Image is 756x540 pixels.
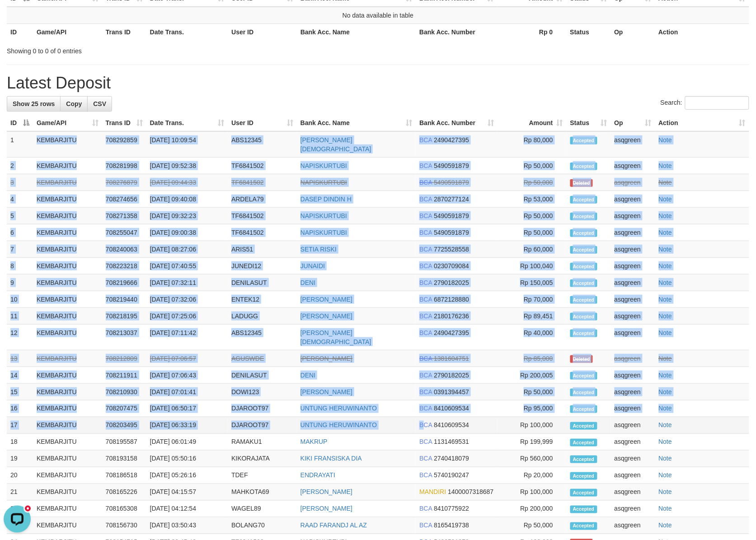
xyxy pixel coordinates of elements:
[7,484,33,501] td: 21
[301,329,371,345] a: [PERSON_NAME][DEMOGRAPHIC_DATA]
[102,275,146,291] td: 708219666
[570,263,597,270] span: Accepted
[146,384,228,400] td: [DATE] 07:01:41
[570,472,597,480] span: Accepted
[7,191,33,208] td: 4
[498,208,567,224] td: Rp 50,000
[659,279,672,286] a: Note
[146,417,228,434] td: [DATE] 06:33:19
[659,388,672,396] a: Note
[146,275,228,291] td: [DATE] 07:32:11
[228,325,297,350] td: ABS12345
[498,258,567,275] td: Rp 100,040
[611,258,655,275] td: asqgreen
[146,158,228,174] td: [DATE] 09:52:38
[33,417,102,434] td: KEMBARJITU
[4,4,31,31] button: Open LiveChat chat widget
[661,96,749,110] label: Search:
[33,208,102,224] td: KEMBARJITU
[419,405,432,412] span: BCA
[434,355,469,362] span: Copy 1381604751 to clipboard
[228,484,297,501] td: MAHKOTA69
[102,308,146,325] td: 708218195
[434,388,469,396] span: Copy 0391394457 to clipboard
[7,400,33,417] td: 16
[301,136,371,153] a: [PERSON_NAME][DEMOGRAPHIC_DATA]
[301,522,367,529] a: RAAD FARANDJ AL AZ
[146,501,228,517] td: [DATE] 04:12:54
[146,400,228,417] td: [DATE] 06:50:17
[611,308,655,325] td: asqgreen
[102,484,146,501] td: 708165226
[419,162,432,169] span: BCA
[419,196,432,203] span: BCA
[301,246,337,253] a: SETIA RISKI
[301,312,352,320] a: [PERSON_NAME]
[228,367,297,384] td: DENILASUT
[419,388,432,396] span: BCA
[228,400,297,417] td: DJAROOT97
[570,422,597,430] span: Accepted
[498,308,567,325] td: Rp 89,451
[93,100,106,107] span: CSV
[659,422,672,429] a: Note
[102,174,146,191] td: 708276879
[611,451,655,467] td: asqgreen
[611,191,655,208] td: asqgreen
[419,422,432,429] span: BCA
[33,400,102,417] td: KEMBARJITU
[419,489,446,496] span: MANDIRI
[434,246,469,253] span: Copy 7725528558 to clipboard
[570,179,593,187] span: Deleted
[434,212,469,219] span: Copy 5490591879 to clipboard
[611,350,655,367] td: asqgreen
[146,208,228,224] td: [DATE] 09:32:23
[570,196,597,204] span: Accepted
[659,296,672,303] a: Note
[611,400,655,417] td: asqgreen
[301,229,347,236] a: NAPISKURTUBI
[228,291,297,308] td: ENTEK12
[498,384,567,400] td: Rp 50,000
[7,325,33,350] td: 12
[301,212,347,219] a: NAPISKURTUBI
[301,472,335,479] a: ENDRAYATI
[570,229,597,237] span: Accepted
[228,115,297,131] th: User ID: activate to sort column ascending
[33,350,102,367] td: KEMBARJITU
[33,23,102,40] th: Game/API
[228,191,297,208] td: ARDELA79
[102,501,146,517] td: 708165308
[228,224,297,241] td: TF6841502
[498,434,567,451] td: Rp 199,999
[33,174,102,191] td: KEMBARJITU
[228,308,297,325] td: LADUGG
[659,505,672,512] a: Note
[570,213,597,220] span: Accepted
[7,74,749,92] h1: Latest Deposit
[434,422,469,429] span: Copy 8410609534 to clipboard
[7,258,33,275] td: 8
[228,434,297,451] td: RAMAKU1
[102,367,146,384] td: 708211911
[434,472,469,479] span: Copy 5740190247 to clipboard
[570,313,597,321] span: Accepted
[228,241,297,258] td: ARIS51
[570,330,597,337] span: Accepted
[498,501,567,517] td: Rp 200,000
[7,43,308,56] div: Showing 0 to 0 of 0 entries
[659,196,672,203] a: Note
[301,422,377,429] a: UNTUNG HERUWINANTO
[434,296,469,303] span: Copy 6872128880 to clipboard
[419,455,432,462] span: BCA
[102,158,146,174] td: 708281998
[7,350,33,367] td: 13
[611,291,655,308] td: asqgreen
[228,158,297,174] td: TF6841502
[611,484,655,501] td: asqgreen
[7,434,33,451] td: 18
[146,258,228,275] td: [DATE] 07:40:55
[7,174,33,191] td: 3
[416,115,498,131] th: Bank Acc. Number: activate to sort column ascending
[297,23,416,40] th: Bank Acc. Name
